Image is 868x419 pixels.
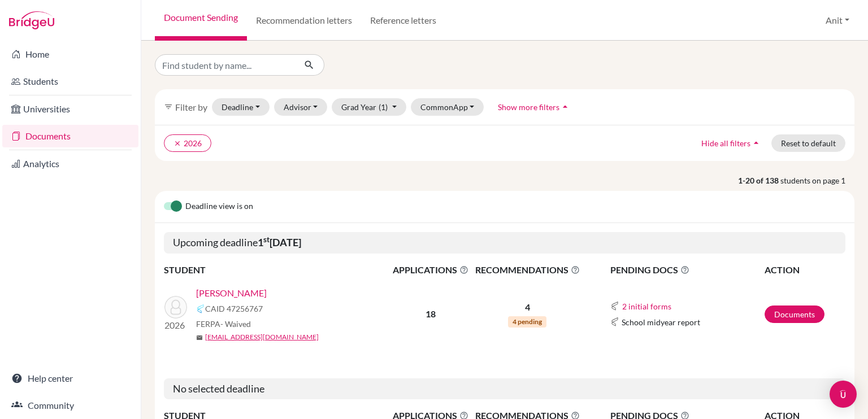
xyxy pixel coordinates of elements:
[263,235,270,244] sup: st
[2,394,138,417] a: Community
[164,134,211,152] button: clear2026
[692,134,771,152] button: Hide all filtersarrow_drop_up
[780,174,854,186] span: students on page 1
[488,98,580,116] button: Show more filtersarrow_drop_up
[220,319,251,329] span: - Waived
[411,98,484,116] button: CommonApp
[390,263,471,277] span: APPLICATIONS
[2,70,138,93] a: Students
[164,378,845,400] h5: No selected deadline
[610,302,619,311] img: Common App logo
[821,10,854,31] button: Anit
[764,263,845,277] th: ACTION
[379,102,388,112] span: (1)
[164,102,173,111] i: filter_list
[9,11,54,29] img: Bridge-U
[196,334,203,341] span: mail
[559,101,571,112] i: arrow_drop_up
[196,286,267,300] a: [PERSON_NAME]
[498,102,559,112] span: Show more filters
[212,98,270,116] button: Deadline
[155,54,295,76] input: Find student by name...
[2,43,138,66] a: Home
[701,138,750,148] span: Hide all filters
[610,317,619,326] img: Common App logo
[472,263,583,277] span: RECOMMENDATIONS
[164,263,390,277] th: STUDENT
[2,367,138,390] a: Help center
[830,381,857,408] div: Open Intercom Messenger
[771,134,845,152] button: Reset to default
[2,152,138,175] a: Analytics
[738,174,780,186] strong: 1-20 of 138
[196,304,205,313] img: Common App logo
[472,300,583,314] p: 4
[765,305,824,323] a: Documents
[164,296,187,318] img: Chaudhry, Kiruba
[332,98,406,116] button: Grad Year(1)
[274,98,328,116] button: Advisor
[173,139,181,147] i: clear
[164,232,845,254] h5: Upcoming deadline
[2,98,138,120] a: Universities
[196,318,251,330] span: FERPA
[508,316,546,328] span: 4 pending
[205,303,263,315] span: CAID 47256767
[610,263,763,277] span: PENDING DOCS
[205,332,319,342] a: [EMAIL_ADDRESS][DOMAIN_NAME]
[175,102,207,112] span: Filter by
[258,236,301,248] b: 1 [DATE]
[622,316,700,328] span: School midyear report
[164,318,187,332] p: 2026
[750,137,762,149] i: arrow_drop_up
[426,308,436,319] b: 18
[185,200,253,213] span: Deadline view is on
[2,125,138,147] a: Documents
[622,300,672,313] button: 2 initial forms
